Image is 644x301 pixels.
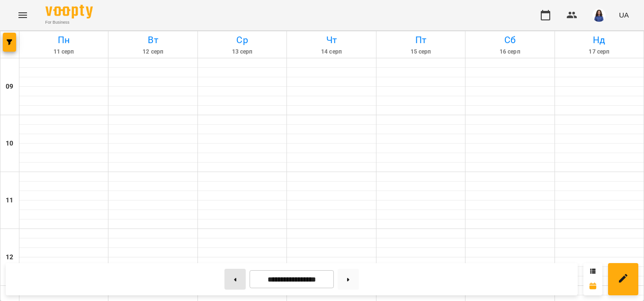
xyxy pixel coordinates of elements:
[556,33,642,47] h6: Нд
[21,33,107,47] h6: Пн
[21,47,107,56] h6: 11 серп
[556,47,642,56] h6: 17 серп
[110,47,196,56] h6: 12 серп
[199,47,285,56] h6: 13 серп
[45,5,93,18] img: Voopty Logo
[288,33,374,47] h6: Чт
[6,195,13,206] h6: 11
[11,4,34,27] button: Menu
[6,138,13,149] h6: 10
[288,47,374,56] h6: 14 серп
[619,10,629,20] span: UA
[45,19,93,26] span: For Business
[110,33,196,47] h6: Вт
[467,47,553,56] h6: 16 серп
[378,33,464,47] h6: Пт
[592,9,606,22] img: 896d7bd98bada4a398fcb6f6c121a1d1.png
[467,33,553,47] h6: Сб
[378,47,464,56] h6: 15 серп
[6,252,13,263] h6: 12
[615,6,633,24] button: UA
[6,82,13,92] h6: 09
[199,33,285,47] h6: Ср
